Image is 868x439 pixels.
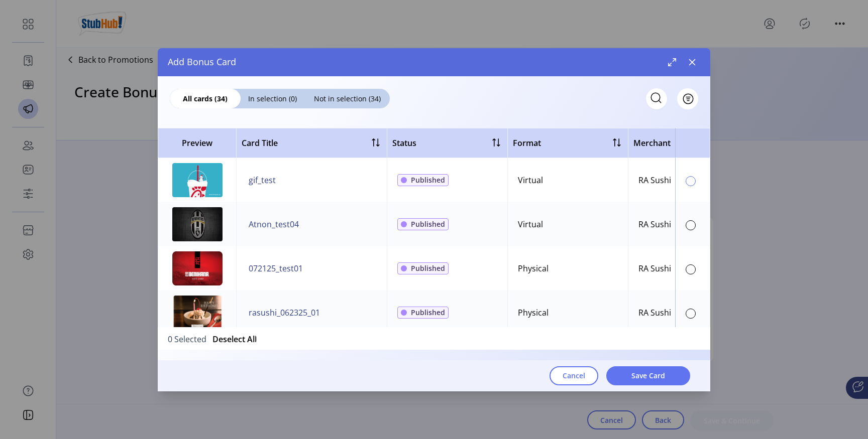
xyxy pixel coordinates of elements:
button: Filter Button [677,88,698,109]
div: Virtual [518,174,543,186]
span: rasushi_062325_01 [249,307,320,319]
span: gif_test [249,174,276,186]
span: 0 Selected [168,333,206,344]
span: Not in selection (34) [304,93,390,104]
div: RA Sushi [638,262,671,274]
div: Physical [518,262,549,274]
img: preview [172,207,223,241]
span: Add Bonus Card [168,55,236,69]
span: Published [411,175,445,185]
span: Format [513,137,541,149]
button: Cancel [550,366,598,385]
span: Cancel [563,370,585,381]
div: RA Sushi [638,174,671,186]
span: Save Card [631,370,665,381]
div: All cards (34) [170,89,241,108]
span: Published [411,219,445,229]
div: Physical [518,307,549,319]
div: Virtual [518,218,543,230]
button: Maximize [664,54,680,70]
div: RA Sushi [638,307,671,319]
button: Save Card [606,366,690,385]
button: rasushi_062325_01 [247,305,322,321]
span: All cards (34) [170,93,241,104]
img: preview [172,296,223,330]
button: Atnon_test04 [247,216,301,232]
span: Atnon_test04 [249,218,299,230]
span: 072125_test01 [249,262,303,274]
img: preview [172,251,223,285]
img: preview [172,163,223,197]
span: Card Title [242,137,278,149]
span: In selection (0) [241,93,304,104]
span: Preview [163,137,231,149]
span: Published [411,307,445,318]
span: Merchant [633,137,671,149]
div: Not in selection (34) [304,89,390,108]
div: RA Sushi [638,218,671,230]
button: Deselect All [212,333,257,345]
button: gif_test [247,172,278,188]
div: In selection (0) [241,89,304,108]
button: 072125_test01 [247,260,305,276]
span: Published [411,263,445,273]
div: Status [392,137,416,149]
